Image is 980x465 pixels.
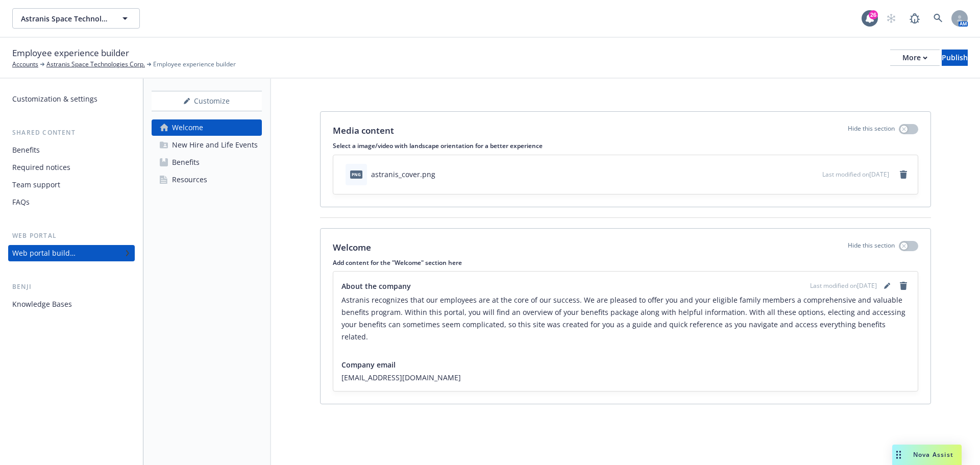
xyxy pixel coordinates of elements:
div: New Hire and Life Events [172,137,258,153]
div: Required notices [12,159,70,176]
div: astranis_cover.png [371,169,435,180]
div: 26 [869,10,878,19]
a: Team support [8,177,135,193]
div: Benefits [172,154,200,170]
a: Accounts [12,60,38,69]
div: Shared content [8,128,135,138]
a: Astranis Space Technologies Corp. [46,60,145,69]
a: Welcome [152,119,262,136]
a: Search [928,8,948,29]
p: Hide this section [848,241,895,254]
a: Report a Bug [904,8,925,29]
div: Benji [8,282,135,292]
span: Last modified on [DATE] [810,281,877,290]
p: Select a image/video with landscape orientation for a better experience [333,141,918,150]
div: Customize [152,91,262,111]
p: Welcome [333,241,371,254]
a: remove [897,168,910,181]
a: Resources [152,172,262,188]
a: Customization & settings [8,91,135,107]
span: About the company [341,281,411,291]
div: Web portal [8,231,135,241]
span: Nova Assist [913,450,953,459]
button: preview file [809,169,818,180]
a: FAQs [8,194,135,210]
div: Publish [942,50,968,65]
button: Astranis Space Technologies Corp. [12,8,140,29]
a: Start snowing [881,8,901,29]
button: download file [793,169,801,180]
div: Welcome [172,119,203,136]
a: New Hire and Life Events [152,137,262,153]
p: Media content [333,124,394,137]
span: Employee experience builder [153,60,236,69]
a: Web portal builder [8,245,135,261]
span: Company email [341,359,396,370]
p: Add content for the "Welcome" section here [333,258,918,267]
div: Knowledge Bases [12,296,72,312]
span: png [350,170,362,178]
a: Required notices [8,159,135,176]
a: remove [897,280,910,292]
span: Employee experience builder [12,46,129,60]
button: Publish [942,50,968,66]
a: editPencil [881,280,893,292]
button: Customize [152,91,262,111]
button: More [890,50,940,66]
a: Benefits [8,142,135,158]
button: Nova Assist [892,445,962,465]
span: Astranis Space Technologies Corp. [21,13,109,24]
p: Hide this section [848,124,895,137]
div: Resources [172,172,207,188]
div: Web portal builder [12,245,76,261]
div: FAQs [12,194,30,210]
p: Astranis recognizes that our employees are at the core of our success. We are pleased to offer yo... [341,294,910,343]
div: More [902,50,927,65]
a: Knowledge Bases [8,296,135,312]
span: Last modified on [DATE] [822,170,889,179]
span: [EMAIL_ADDRESS][DOMAIN_NAME] [341,372,910,383]
div: Benefits [12,142,40,158]
div: Team support [12,177,60,193]
a: Benefits [152,154,262,170]
div: Customization & settings [12,91,97,107]
div: Drag to move [892,445,905,465]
